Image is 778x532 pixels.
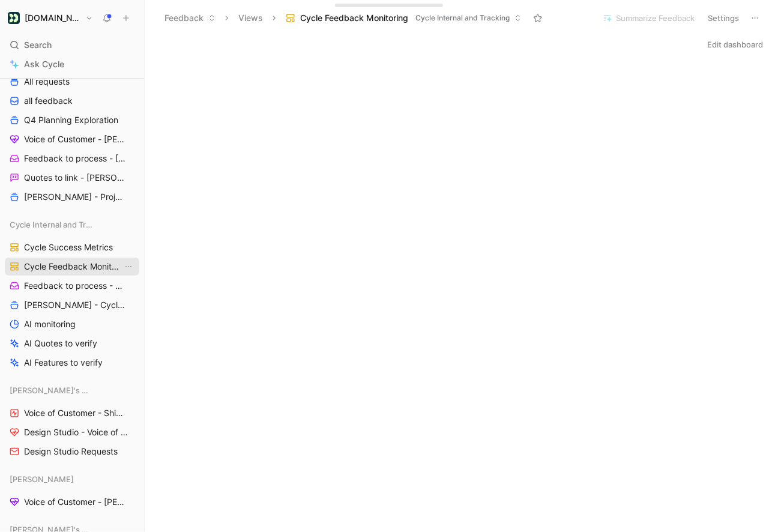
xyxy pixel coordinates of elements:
span: Voice of Customer - [PERSON_NAME] [24,496,126,508]
a: [PERSON_NAME] - Cycle Internal Requests [5,296,139,314]
span: AI monitoring [24,318,76,330]
span: Voice of Customer - Shipped Features [24,407,126,419]
a: all feedback [5,92,139,110]
a: Voice of Customer - Shipped Features [5,404,139,422]
a: Cycle Feedback MonitoringView actions [5,258,139,276]
span: Q4 Planning Exploration [24,114,118,126]
span: Feedback to process - [PERSON_NAME] [24,153,127,165]
a: AI Quotes to verify [5,334,139,352]
span: Cycle Feedback Monitoring [300,12,408,24]
a: Feedback to process - [PERSON_NAME] [5,150,139,168]
button: Settings [702,10,744,26]
span: Ask Cycle [24,57,64,71]
button: View actions [122,261,134,273]
button: Feedback [159,9,221,27]
a: Voice of Customer - [PERSON_NAME] [5,493,139,511]
a: [PERSON_NAME] - Projects [5,188,139,206]
div: Search [5,36,139,54]
span: Search [24,38,52,52]
span: AI Features to verify [24,357,103,369]
a: AI Features to verify [5,354,139,372]
a: Quotes to link - [PERSON_NAME] [5,169,139,187]
h1: [DOMAIN_NAME] [25,13,80,23]
button: Summarize Feedback [597,10,700,26]
button: Views [233,9,268,27]
a: Ask Cycle [5,55,139,73]
span: Cycle Internal and Tracking [10,219,93,231]
button: Customer.io[DOMAIN_NAME] [5,10,96,26]
div: [PERSON_NAME]'s ViewsVoice of Customer - Shipped FeaturesDesign Studio - Voice of Customer - [PER... [5,381,139,461]
span: Voice of Customer - [PERSON_NAME] [24,133,126,145]
span: [PERSON_NAME]'s Views [10,384,92,396]
a: Q4 Planning Exploration [5,111,139,129]
span: Feedback to process - Cycle Internal [24,280,126,292]
span: Cycle Internal and Tracking [415,12,510,24]
span: all feedback [24,95,73,107]
span: All requests [24,76,70,88]
a: Design Studio Requests [5,443,139,461]
span: AI Quotes to verify [24,337,97,349]
span: Quotes to link - [PERSON_NAME] [24,172,125,184]
span: Cycle Success Metrics [24,241,113,253]
span: Cycle Feedback Monitoring [24,261,122,273]
a: Design Studio - Voice of Customer - [PERSON_NAME] [5,423,139,441]
a: Cycle Success Metrics [5,238,139,256]
div: [PERSON_NAME] [5,470,139,488]
a: Feedback to process - Cycle Internal [5,277,139,295]
a: All requests [5,73,139,91]
span: Design Studio - Voice of Customer - [PERSON_NAME] [24,426,128,438]
span: [PERSON_NAME] [10,473,74,485]
img: Customer.io [8,12,20,24]
button: Edit dashboard [702,36,768,53]
button: Cycle Feedback MonitoringCycle Internal and Tracking [280,9,527,27]
span: Design Studio Requests [24,446,118,458]
div: [PERSON_NAME]' ViewsAll requestsall feedbackQ4 Planning ExplorationVoice of Customer - [PERSON_NA... [5,50,139,206]
a: AI monitoring [5,315,139,333]
div: [PERSON_NAME]'s Views [5,381,139,399]
span: [PERSON_NAME] - Projects [24,191,124,203]
span: [PERSON_NAME] - Cycle Internal Requests [24,299,127,311]
a: Voice of Customer - [PERSON_NAME] [5,130,139,148]
div: Cycle Internal and Tracking [5,216,139,234]
div: Cycle Internal and TrackingCycle Success MetricsCycle Feedback MonitoringView actionsFeedback to ... [5,216,139,372]
div: [PERSON_NAME]Voice of Customer - [PERSON_NAME] [5,470,139,511]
